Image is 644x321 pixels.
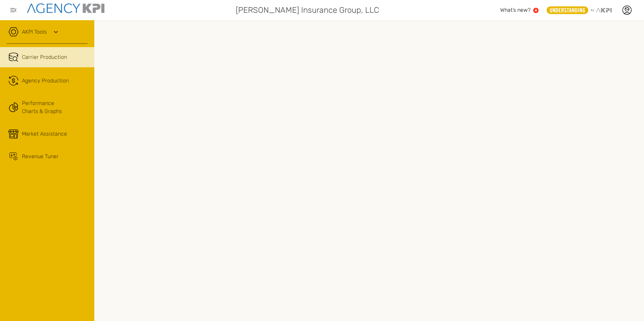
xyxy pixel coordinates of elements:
[22,152,59,160] div: Revenue Tuner
[535,8,537,12] text: 4
[500,7,530,13] span: What’s new?
[27,3,104,13] img: agencykpi-logo-550x69-2d9e3fa8.png
[236,4,379,16] span: [PERSON_NAME] Insurance Group, LLC
[22,28,47,36] a: AKPI Tools
[22,53,67,61] span: Carrier Production
[22,130,67,138] div: Market Assistance
[22,77,69,85] span: Agency Production
[533,8,539,13] a: 4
